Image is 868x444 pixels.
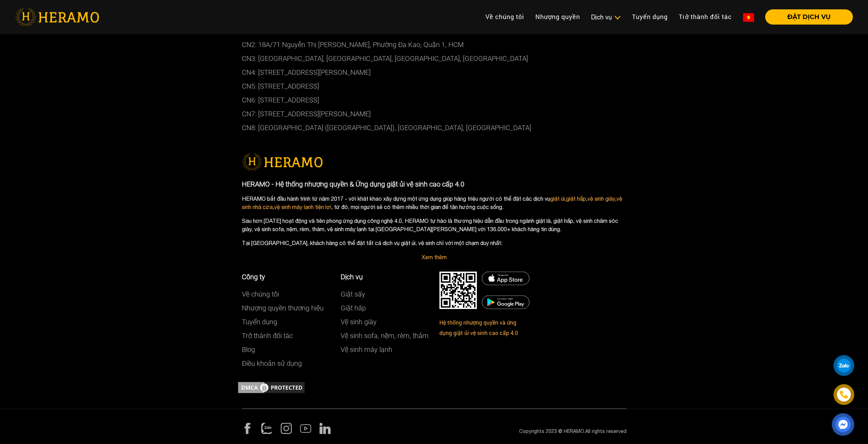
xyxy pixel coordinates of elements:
[341,318,377,326] a: Vệ sinh giày
[422,254,447,260] a: Xem thêm
[242,93,626,107] p: CN6: [STREET_ADDRESS]
[242,153,323,171] img: logo
[614,14,621,21] img: subToggleIcon
[341,304,366,312] a: Giặt hấp
[439,319,518,336] a: Hệ thống nhượng quyền và ứng dụng giặt ủi vệ sinh cao cấp 4.0
[530,9,586,24] a: Nhượng quyền
[480,9,530,24] a: Về chúng tôi
[242,38,626,52] p: CN2: 18A/71 Nguyễn Thị [PERSON_NAME], Phường Đa Kao, Quận 1, HCM
[242,345,255,354] a: Blog
[242,332,293,340] a: Trở thành đối tác
[439,272,477,309] img: DMCA.com Protection Status
[242,239,626,247] p: Tại [GEOGRAPHIC_DATA], khách hàng có thể đặt tất cả dịch vụ giặt ủi, vệ sinh chỉ với một chạm duy...
[242,359,302,368] a: Điều khoản sử dụng
[626,9,673,24] a: Tuyển dụng
[840,390,848,399] img: phone-icon
[15,8,99,26] img: heramo-logo.png
[673,9,737,24] a: Trở thành đối tác
[242,65,626,79] p: CN4: [STREET_ADDRESS][PERSON_NAME]
[261,423,272,434] img: zalo-nav-icon
[591,12,621,22] div: Dịch vụ
[341,290,365,298] a: Giặt sấy
[550,196,565,202] a: giặt ủi
[765,9,853,25] button: ĐẶT DỊCH VỤ
[237,384,306,390] a: DMCA.com Protection Status
[587,196,615,202] a: vệ sinh giày
[281,423,292,434] img: instagram-nav-icon
[274,204,331,210] a: vệ sinh máy lạnh tiện lợi
[834,385,853,404] a: phone-icon
[341,332,429,340] a: Vệ sinh sofa, nệm, rèm, thảm
[242,318,277,326] a: Tuyển dụng
[482,272,529,285] img: DMCA.com Protection Status
[242,121,626,135] p: CN8: [GEOGRAPHIC_DATA] ([GEOGRAPHIC_DATA]), [GEOGRAPHIC_DATA], [GEOGRAPHIC_DATA]
[319,423,331,434] img: linkendin-nav-icon
[566,196,586,202] a: giặt hấp
[341,272,429,282] p: Dịch vụ
[482,296,529,309] img: DMCA.com Protection Status
[242,194,626,211] p: HERAMO bắt đầu hành trình từ năm 2017 - với khát khao xây dựng một ứng dụng giúp hàng triệu người...
[242,179,626,189] p: HERAMO - Hệ thống nhượng quyền & Ứng dụng giặt ủi vệ sinh cao cấp 4.0
[760,14,853,20] a: ĐẶT DỊCH VỤ
[242,107,626,121] p: CN7: [STREET_ADDRESS][PERSON_NAME]
[242,290,279,298] a: Về chúng tôi
[237,381,306,395] img: DMCA.com Protection Status
[242,304,324,312] a: Nhượng quyền thương hiệu
[300,423,311,434] img: youtube-nav-icon
[242,217,626,233] p: Sau hơn [DATE] hoạt động và tiên phong ứng dụng công nghệ 4.0, HERAMO tự hào là thương hiệu dẫn đ...
[242,423,253,434] img: facebook-nav-icon
[242,272,330,282] p: Công ty
[341,345,392,354] a: Vệ sinh máy lạnh
[439,428,626,435] p: Copyrights 2023 @ HERAMO.All rights reserved
[743,13,754,22] img: vn-flag.png
[242,52,626,65] p: CN3: [GEOGRAPHIC_DATA], [GEOGRAPHIC_DATA], [GEOGRAPHIC_DATA], [GEOGRAPHIC_DATA]
[242,79,626,93] p: CN5: [STREET_ADDRESS]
